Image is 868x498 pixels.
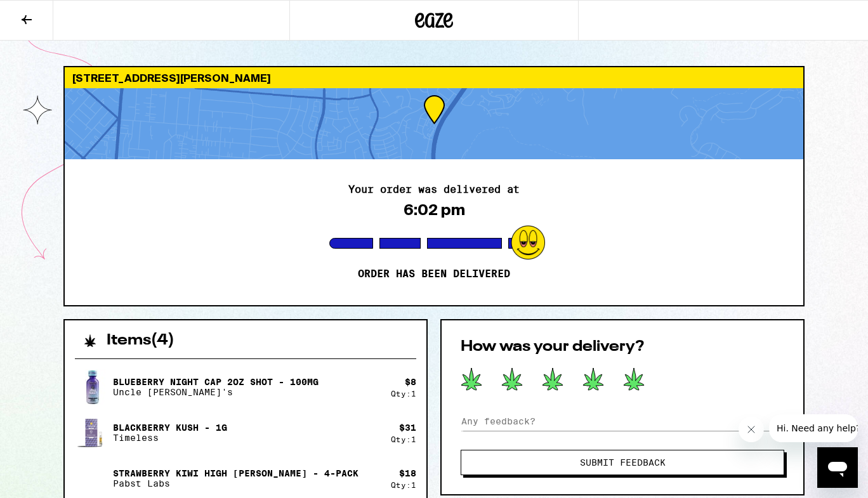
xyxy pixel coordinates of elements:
p: Blueberry Night Cap 2oz Shot - 100mg [113,377,319,387]
iframe: Button to launch messaging window [817,447,858,488]
p: Uncle [PERSON_NAME]'s [113,387,319,397]
button: Submit Feedback [461,450,784,475]
p: Pabst Labs [113,478,358,488]
h2: Items ( 4 ) [107,333,174,348]
iframe: Close message [739,417,764,442]
h2: Your order was delivered at [348,185,520,195]
img: Blueberry Night Cap 2oz Shot - 100mg [75,369,110,405]
h2: How was your delivery? [461,339,784,355]
p: Timeless [113,433,227,443]
p: Order has been delivered [358,268,510,280]
iframe: Message from company [769,414,858,442]
div: $ 31 [399,423,416,433]
p: Strawberry Kiwi High [PERSON_NAME] - 4-Pack [113,468,358,478]
div: Qty: 1 [391,390,416,398]
span: Hi. Need any help? [8,9,91,19]
img: Blackberry Kush - 1g [75,415,110,450]
div: Qty: 1 [391,435,416,443]
div: $ 8 [405,377,416,387]
span: Submit Feedback [580,458,666,467]
div: 6:02 pm [404,201,465,219]
p: Blackberry Kush - 1g [113,423,227,433]
input: Any feedback? [461,412,784,431]
div: Qty: 1 [391,481,416,489]
div: [STREET_ADDRESS][PERSON_NAME] [65,67,803,88]
img: Strawberry Kiwi High Seltzer - 4-Pack [75,461,110,496]
div: $ 18 [399,468,416,478]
